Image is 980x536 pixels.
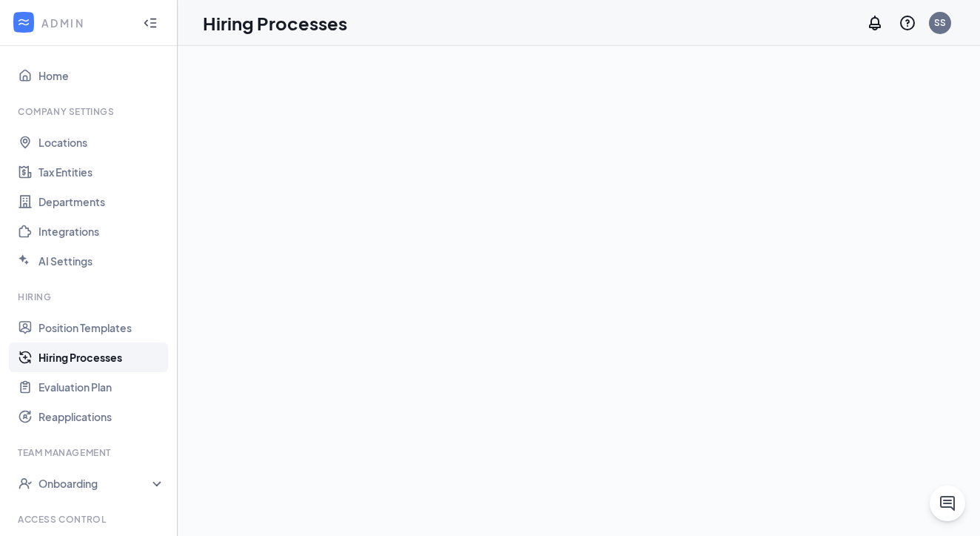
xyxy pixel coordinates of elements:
[38,313,165,343] a: Position Templates
[38,343,165,372] a: Hiring Processes
[203,10,347,36] h1: Hiring Processes
[934,16,946,29] div: SS
[18,513,162,526] div: Access control
[18,291,162,303] div: Hiring
[143,16,158,30] svg: Collapse
[38,372,165,402] a: Evaluation Plan
[18,105,162,118] div: Company Settings
[930,486,965,521] button: ChatActive
[38,157,165,187] a: Tax Entities
[939,494,956,512] svg: ChatActive
[38,402,165,431] a: Reapplications
[41,16,130,30] div: ADMIN
[38,476,166,491] div: Onboarding
[38,216,165,246] a: Integrations
[16,15,31,30] svg: WorkstreamLogo
[38,61,165,90] a: Home
[866,14,884,32] svg: Notifications
[38,246,165,276] a: AI Settings
[899,14,916,32] svg: QuestionInfo
[38,128,165,157] a: Locations
[18,446,162,459] div: Team Management
[38,187,165,216] a: Departments
[18,476,33,491] svg: UserCheck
